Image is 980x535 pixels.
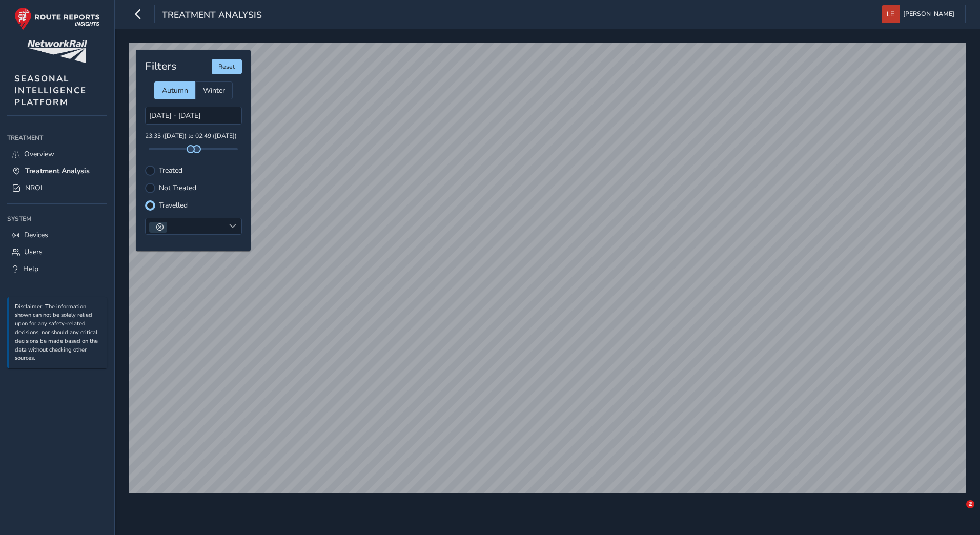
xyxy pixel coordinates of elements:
[25,166,90,176] span: Treatment Analysis
[159,202,188,209] label: Travelled
[203,86,225,95] span: Winter
[159,167,182,174] label: Treated
[25,183,45,193] span: NROL
[162,86,188,95] span: Autumn
[7,179,107,196] a: NROL
[23,264,38,274] span: Help
[145,132,242,141] p: 23:33 ([DATE]) to 02:49 ([DATE])
[7,227,107,243] a: Devices
[14,7,100,30] img: rr logo
[7,243,107,260] a: Users
[7,211,107,227] div: System
[162,9,262,23] span: Treatment Analysis
[159,184,196,192] label: Not Treated
[903,5,954,23] span: [PERSON_NAME]
[195,81,233,99] div: Winter
[154,81,195,99] div: Autumn
[24,230,48,240] span: Devices
[24,247,43,257] span: Users
[945,500,970,525] iframe: Intercom live chat
[7,130,107,146] div: Treatment
[129,43,966,493] canvas: Map
[882,5,958,23] button: [PERSON_NAME]
[966,500,974,508] span: 2
[24,149,54,159] span: Overview
[15,303,102,363] p: Disclaimer: The information shown can not be solely relied upon for any safety-related decisions,...
[212,59,242,74] button: Reset
[14,73,87,108] span: SEASONAL INTELLIGENCE PLATFORM
[882,5,900,23] img: diamond-layout
[7,260,107,277] a: Help
[7,162,107,179] a: Treatment Analysis
[27,40,87,63] img: customer logo
[7,146,107,162] a: Overview
[145,60,176,73] h4: Filters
